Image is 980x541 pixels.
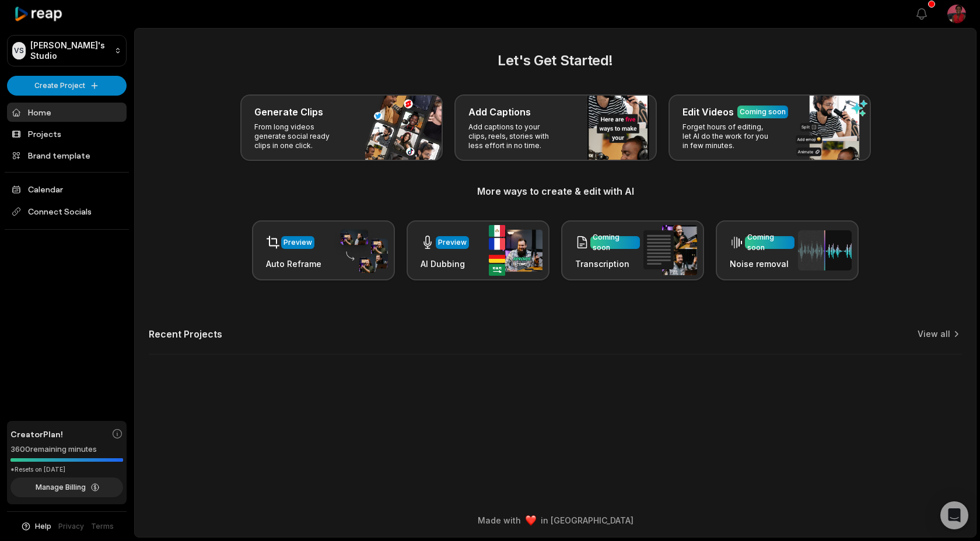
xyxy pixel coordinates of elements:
[468,122,559,150] p: Add captions to your clips, reels, stories with less effort in no time.
[10,444,123,455] div: 3600 remaining minutes
[593,232,638,253] div: Coming soon
[421,258,469,270] h3: AI Dubbing
[438,237,467,248] div: Preview
[334,228,388,273] img: auto_reframe.png
[526,515,536,526] img: heart emoji
[489,225,542,276] img: ai_dubbing.png
[7,124,127,143] a: Projects
[740,107,786,117] div: Coming soon
[10,428,63,440] span: Creator Plan!
[682,122,773,150] p: Forget hours of editing, let AI do the work for you in few minutes.
[58,521,84,532] a: Privacy
[10,477,123,497] button: Manage Billing
[254,105,323,119] h3: Generate Clips
[7,146,127,165] a: Brand template
[7,76,127,96] button: Create Project
[149,328,222,340] h2: Recent Projects
[91,521,114,532] a: Terms
[7,201,127,222] span: Connect Socials
[35,521,51,532] span: Help
[266,258,321,270] h3: Auto Reframe
[283,237,312,248] div: Preview
[643,225,697,275] img: transcription.png
[682,105,734,119] h3: Edit Videos
[30,40,110,61] p: [PERSON_NAME]'s Studio
[254,122,345,150] p: From long videos generate social ready clips in one click.
[20,521,51,532] button: Help
[12,42,26,59] div: VS
[747,232,792,253] div: Coming soon
[149,184,962,198] h3: More ways to create & edit with AI
[940,501,968,529] div: Open Intercom Messenger
[918,328,950,340] a: View all
[730,258,794,270] h3: Noise removal
[149,50,962,71] h2: Let's Get Started!
[575,258,640,270] h3: Transcription
[10,465,123,474] div: *Resets on [DATE]
[798,230,852,270] img: noise_removal.png
[468,105,531,119] h3: Add Captions
[7,103,127,122] a: Home
[145,514,965,526] div: Made with in [GEOGRAPHIC_DATA]
[7,180,127,199] a: Calendar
